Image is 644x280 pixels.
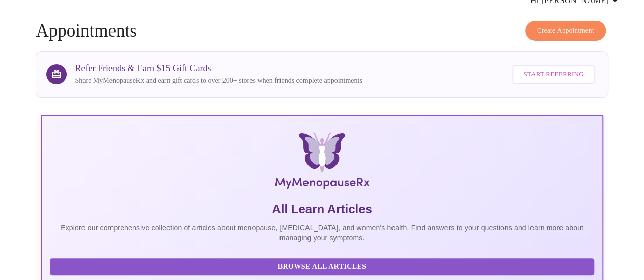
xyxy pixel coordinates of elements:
[50,262,596,270] a: Browse All Articles
[537,25,594,37] span: Create Appointment
[50,223,594,243] p: Explore our comprehensive collection of articles about menopause, [MEDICAL_DATA], and women's hea...
[523,69,583,80] span: Start Referring
[60,261,583,273] span: Browse All Articles
[36,21,608,41] h4: Appointments
[510,60,597,89] a: Start Referring
[525,21,606,41] button: Create Appointment
[75,76,362,86] p: Share MyMenopauseRx and earn gift cards to over 200+ stores when friends complete appointments
[50,201,594,217] h5: All Learn Articles
[512,65,595,84] button: Start Referring
[75,63,362,74] h3: Refer Friends & Earn $15 Gift Cards
[50,258,594,276] button: Browse All Articles
[134,132,509,193] img: MyMenopauseRx Logo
